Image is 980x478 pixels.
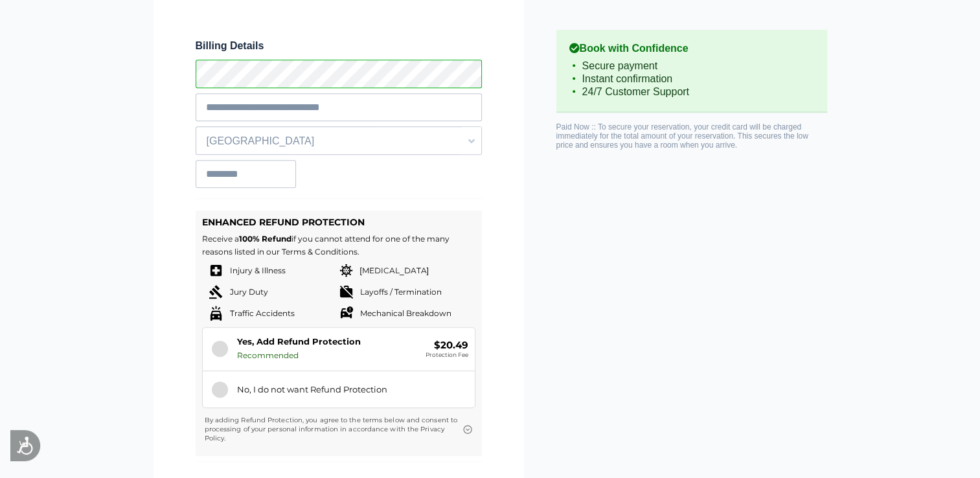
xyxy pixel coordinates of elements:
[196,130,481,152] span: [GEOGRAPHIC_DATA]
[569,43,814,54] b: Book with Confidence
[569,73,814,85] li: Instant confirmation
[569,85,814,98] li: 24/7 Customer Support
[196,40,482,52] span: Billing Details
[556,122,808,150] span: Paid Now :: To secure your reservation, your credit card will be charged immediately for the tota...
[569,60,814,73] li: Secure payment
